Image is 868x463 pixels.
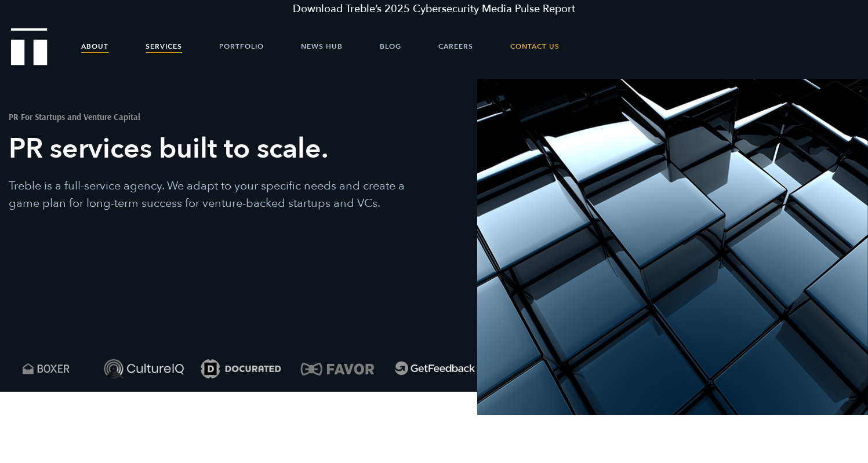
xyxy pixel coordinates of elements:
[12,29,46,64] a: Treble Homepage
[9,177,414,212] p: Treble is a full-service agency. We adapt to your specific needs and create a game plan for long-...
[81,29,108,64] a: About
[146,29,182,64] a: Services
[219,29,264,64] a: Portfolio
[97,346,188,392] img: Culture IQ logo
[380,29,401,64] a: Blog
[389,346,480,392] img: Get Feedback logo
[9,112,414,121] h2: PR For Startups and Venture Capital
[301,29,343,64] a: News Hub
[195,346,286,392] img: Docurated logo
[510,29,560,64] a: Contact Us
[438,29,473,64] a: Careers
[11,28,48,65] img: Treble logo
[292,346,383,392] img: Favor logo
[1,346,92,392] img: Boxer logo
[9,131,414,167] h1: PR services built to scale.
